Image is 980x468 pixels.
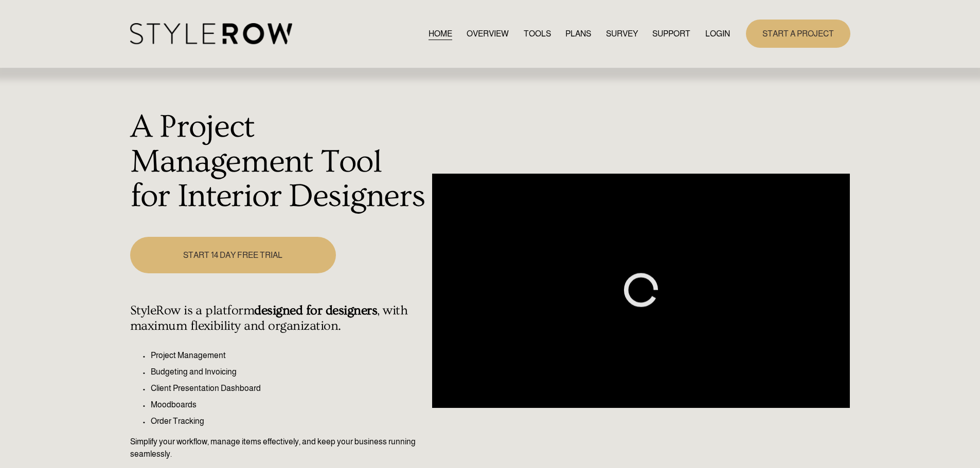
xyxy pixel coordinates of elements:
p: Project Management [151,349,427,362]
p: Moodboards [151,399,427,411]
p: Client Presentation Dashboard [151,382,427,395]
a: SURVEY [606,27,638,41]
p: Simplify your workflow, manage items effectively, and keep your business running seamlessly. [130,436,427,460]
strong: designed for designers [254,303,377,318]
a: HOME [429,27,452,41]
a: OVERVIEW [467,27,509,41]
img: StyleRow [130,23,292,44]
a: START A PROJECT [746,20,850,48]
a: LOGIN [705,27,730,41]
p: Budgeting and Invoicing [151,366,427,378]
a: PLANS [565,27,591,41]
a: TOOLS [524,27,551,41]
p: Order Tracking [151,415,427,427]
span: SUPPORT [652,28,690,40]
h4: StyleRow is a platform , with maximum flexibility and organization. [130,303,427,334]
a: START 14 DAY FREE TRIAL [130,237,336,273]
a: folder dropdown [652,27,690,41]
h1: A Project Management Tool for Interior Designers [130,110,427,214]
